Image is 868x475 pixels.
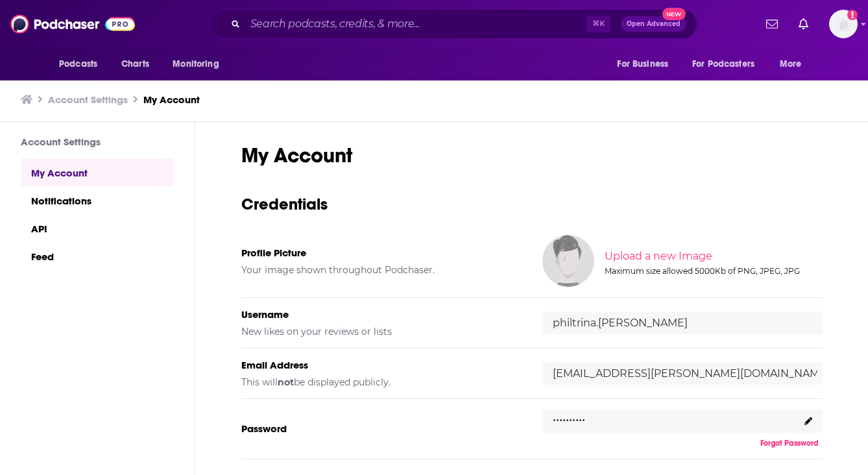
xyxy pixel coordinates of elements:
a: Notifications [21,186,174,214]
button: open menu [771,52,818,77]
a: Feed [21,242,174,270]
div: Search podcasts, credits, & more... [210,9,697,39]
input: username [542,311,823,334]
svg: Add a profile image [847,10,858,20]
span: For Podcasters [692,55,754,73]
button: Show profile menu [829,10,858,38]
button: open menu [163,52,235,77]
h5: Username [241,308,522,321]
input: email [542,362,823,385]
img: Podchaser - Follow, Share and Rate Podcasts [10,12,135,36]
img: User Profile [829,10,858,38]
span: More [780,55,802,73]
h1: My Account [241,143,823,168]
h5: Password [241,422,522,435]
a: Show notifications dropdown [761,13,783,35]
a: Charts [113,52,157,77]
img: Your profile image [542,235,594,287]
a: API [21,214,174,242]
span: Logged in as philtrina.farquharson [829,10,858,38]
p: .......... [553,406,585,425]
button: open menu [50,52,114,77]
button: Open AdvancedNew [621,16,686,32]
div: Maximum size allowed 5000Kb of PNG, JPEG, JPG [605,266,820,276]
span: Podcasts [59,55,97,73]
h5: Your image shown throughout Podchaser. [241,264,522,276]
span: Charts [121,55,149,73]
h3: Credentials [241,194,823,214]
a: My Account [143,93,200,106]
button: Forgot Password [756,438,823,448]
h5: Profile Picture [241,247,522,259]
b: not [278,376,294,388]
span: Open Advanced [627,21,681,27]
span: For Business [617,55,668,73]
a: My Account [21,158,174,186]
h3: Account Settings [21,136,174,148]
h5: New likes on your reviews or lists [241,326,522,337]
h5: This will be displayed publicly. [241,376,522,388]
button: open menu [608,52,684,77]
a: Show notifications dropdown [793,13,814,35]
h5: Email Address [241,359,522,371]
a: Account Settings [48,93,128,106]
span: Monitoring [173,55,219,73]
span: ⌘ K [586,16,610,32]
input: Search podcasts, credits, & more... [245,14,586,34]
span: New [662,8,686,20]
button: open menu [684,52,773,77]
